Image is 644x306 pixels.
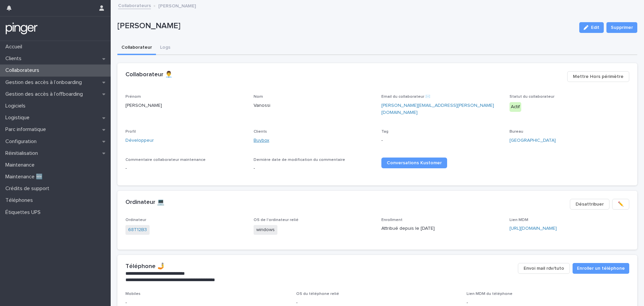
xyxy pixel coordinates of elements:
[381,130,388,134] span: Tag
[3,174,48,180] p: Maintenance 🆕
[117,41,156,55] button: Collaborateur
[3,150,43,157] p: Réinitialisation
[467,292,513,296] span: Lien MDM du téléphone
[125,102,246,109] p: [PERSON_NAME]
[606,22,637,33] button: Supprimer
[579,22,604,33] button: Edit
[3,67,45,74] p: Collaborateurs
[128,226,147,233] a: 68T12B3
[254,102,374,109] p: Vanossi
[567,71,629,82] button: Mettre Hors périmètre
[3,44,28,50] p: Accueil
[125,130,136,134] span: Profil
[254,165,374,172] p: -
[509,226,557,231] a: [URL][DOMAIN_NAME]
[576,201,604,208] span: Désattribuer
[3,138,42,145] p: Configuration
[509,95,554,99] span: Statut du collaborateur
[509,102,521,112] div: Actif
[381,95,430,99] span: Email du collaborateur ✉️
[3,103,31,109] p: Logiciels
[591,25,599,30] span: Edit
[254,218,299,222] span: OS de l'ordinateur relié
[125,165,246,172] p: -
[125,137,154,144] a: Développeur
[125,95,141,99] span: Prénom
[125,71,172,79] h2: Collaborateur 👨‍💼
[3,185,55,192] p: Crédits de support
[254,158,345,162] span: Dernière date de modification du commentaire
[577,265,625,272] span: Enroller un téléphone
[381,103,494,115] a: [PERSON_NAME][EMAIL_ADDRESS][PERSON_NAME][DOMAIN_NAME]
[573,73,624,80] span: Mettre Hors périmètre
[381,218,402,222] span: Enrollment
[117,21,574,31] p: [PERSON_NAME]
[296,292,339,296] span: OS du téléphone relié
[573,263,629,274] button: Enroller un téléphone
[125,218,146,222] span: Ordinateur
[118,1,151,9] a: Collaborateurs
[254,137,269,144] a: Buybox
[3,79,87,86] p: Gestion des accès à l’onboarding
[618,201,624,208] span: ✏️
[570,199,609,210] button: Désattribuer
[3,91,88,97] p: Gestion des accès à l’offboarding
[254,130,267,134] span: Clients
[156,41,174,55] button: Logs
[125,158,206,162] span: Commentaire collaborateur maintenance
[381,137,501,144] p: -
[3,126,51,133] p: Parc informatique
[125,263,165,270] h2: Téléphone 🤳
[381,225,501,232] p: Attribué depuis le [DATE]
[3,115,35,121] p: Logistique
[158,2,196,9] p: [PERSON_NAME]
[509,130,523,134] span: Bureau
[387,161,442,165] span: Conversations Kustomer
[3,162,40,168] p: Maintenance
[524,265,564,272] span: Envoi mail rdv/tuto
[254,95,263,99] span: Nom
[612,199,629,210] button: ✏️
[518,263,570,274] button: Envoi mail rdv/tuto
[3,55,27,62] p: Clients
[125,292,141,296] span: Mobiles
[3,209,46,216] p: Étiquettes UPS
[381,158,447,168] a: Conversations Kustomer
[509,218,528,222] span: Lien MDM
[5,22,38,35] img: mTgBEunGTSyRkCgitkcU
[509,137,556,144] a: [GEOGRAPHIC_DATA]
[611,24,633,31] span: Supprimer
[125,199,164,206] h2: Ordinateur 💻
[254,225,277,235] span: windows
[3,197,38,204] p: Téléphones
